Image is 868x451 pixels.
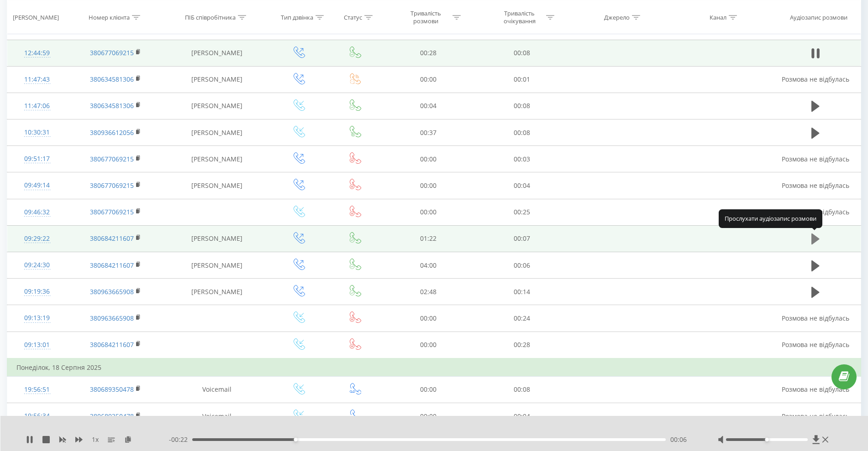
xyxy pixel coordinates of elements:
td: 02:48 [381,279,475,305]
span: 00:06 [670,435,687,444]
td: 00:37 [381,119,475,146]
a: 380684211607 [90,340,134,349]
div: 19:56:51 [16,381,58,399]
div: Тривалість розмови [401,10,450,25]
td: 00:07 [475,225,568,252]
a: 380689350478 [90,412,134,420]
div: Accessibility label [294,438,297,441]
div: 09:29:22 [16,230,58,248]
div: Тип дзвінка [281,13,313,21]
span: Розмова не відбулась [782,181,849,190]
td: 00:28 [475,332,568,358]
div: 09:13:19 [16,309,58,327]
td: Voicemail [164,376,269,403]
div: Канал [710,13,726,21]
div: 09:13:01 [16,336,58,354]
div: Тривалість очікування [495,10,544,25]
td: 00:04 [475,403,568,430]
div: Статус [344,13,362,21]
td: [PERSON_NAME] [164,172,269,199]
td: 00:00 [381,199,475,225]
td: 00:00 [381,146,475,172]
td: 01:22 [381,225,475,252]
span: Розмова не відбулась [782,314,849,322]
td: 00:28 [381,40,475,66]
span: Розмова не відбулась [782,412,849,420]
div: 09:19:36 [16,283,58,301]
span: Розмова не відбулась [782,207,849,216]
div: 19:56:34 [16,407,58,425]
td: 00:00 [381,66,475,93]
td: 00:24 [475,305,568,332]
td: Понеділок, 18 Серпня 2025 [7,358,861,377]
a: 380634581306 [90,75,134,83]
td: 00:01 [475,66,568,93]
td: [PERSON_NAME] [164,119,269,146]
a: 380634581306 [90,101,134,110]
td: 00:03 [475,146,568,172]
td: 00:06 [475,252,568,279]
td: [PERSON_NAME] [164,279,269,305]
div: 09:51:17 [16,150,58,168]
td: 00:00 [381,376,475,403]
td: 00:08 [475,119,568,146]
div: Accessibility label [765,438,769,441]
div: 09:46:32 [16,203,58,221]
div: Прослухати аудіозапис розмови [719,209,822,228]
div: Номер клієнта [89,13,130,21]
span: Розмова не відбулась [782,340,849,349]
td: 00:04 [475,172,568,199]
span: - 00:22 [169,435,192,444]
a: 380684211607 [90,234,134,243]
td: 00:08 [475,40,568,66]
td: [PERSON_NAME] [164,40,269,66]
span: Розмова не відбулась [782,155,849,163]
td: 00:00 [381,305,475,332]
td: 00:00 [381,332,475,358]
td: [PERSON_NAME] [164,225,269,252]
td: 00:08 [475,93,568,119]
a: 380677069215 [90,207,134,216]
td: 04:00 [381,252,475,279]
td: 00:00 [381,172,475,199]
span: Розмова не відбулась [782,385,849,394]
td: [PERSON_NAME] [164,146,269,172]
td: 00:08 [475,376,568,403]
div: Аудіозапис розмови [790,13,847,21]
a: 380677069215 [90,155,134,163]
td: 00:04 [381,93,475,119]
div: 12:44:59 [16,44,58,62]
td: [PERSON_NAME] [164,66,269,93]
td: 00:14 [475,279,568,305]
div: 10:30:31 [16,124,58,141]
a: 380963665908 [90,287,134,296]
a: 380963665908 [90,314,134,322]
a: 380677069215 [90,181,134,190]
a: 380677069215 [90,48,134,57]
div: ПІБ співробітника [185,13,236,21]
td: 00:00 [381,403,475,430]
td: [PERSON_NAME] [164,93,269,119]
div: 09:24:30 [16,256,58,274]
td: Voicemail [164,403,269,430]
div: [PERSON_NAME] [13,13,59,21]
div: 09:49:14 [16,176,58,194]
a: 380689350478 [90,385,134,394]
div: 11:47:06 [16,97,58,115]
td: 00:25 [475,199,568,225]
div: 11:47:43 [16,71,58,88]
a: 380936612056 [90,128,134,137]
span: Розмова не відбулась [782,75,849,83]
a: 380684211607 [90,261,134,270]
div: Джерело [604,13,630,21]
td: [PERSON_NAME] [164,252,269,279]
span: 1 x [92,435,99,444]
